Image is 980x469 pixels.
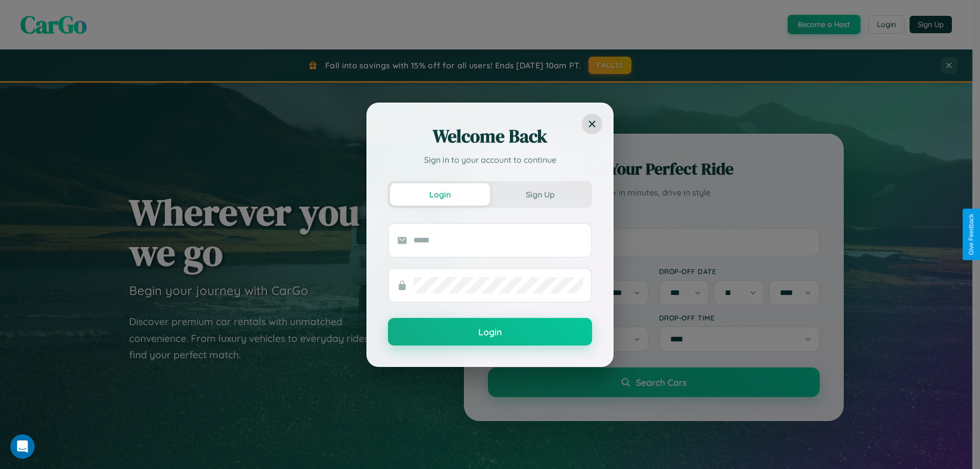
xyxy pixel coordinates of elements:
[490,183,590,206] button: Sign Up
[388,124,592,149] h2: Welcome Back
[10,434,35,459] iframe: Intercom live chat
[388,154,592,166] p: Sign in to your account to continue
[390,183,490,206] button: Login
[968,214,975,255] div: Give Feedback
[388,318,592,345] button: Login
